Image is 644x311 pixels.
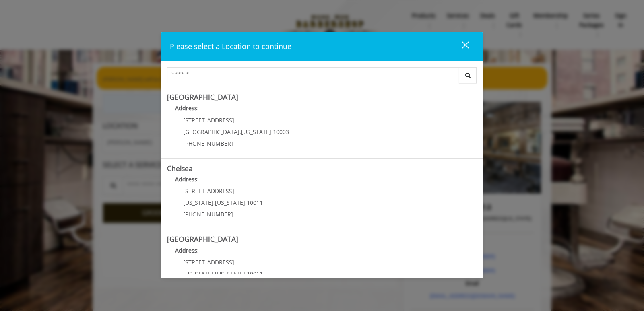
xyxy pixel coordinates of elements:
span: 10011 [247,270,263,278]
span: [STREET_ADDRESS] [183,116,234,124]
span: [US_STATE] [183,270,213,278]
span: [US_STATE] [183,199,213,206]
span: [GEOGRAPHIC_DATA] [183,128,239,136]
b: [GEOGRAPHIC_DATA] [167,234,238,244]
span: , [245,270,247,278]
span: [US_STATE] [215,199,245,206]
span: [PHONE_NUMBER] [183,140,233,147]
div: close dialog [452,41,469,53]
span: Please select a Location to continue [170,41,291,51]
span: [STREET_ADDRESS] [183,258,234,266]
span: [US_STATE] [241,128,271,136]
span: [PHONE_NUMBER] [183,210,233,218]
b: Address: [175,175,199,183]
span: , [239,128,241,136]
span: 10011 [247,199,263,206]
span: , [213,199,215,206]
input: Search Center [167,67,459,83]
span: [STREET_ADDRESS] [183,187,234,195]
span: , [213,270,215,278]
span: [US_STATE] [215,270,245,278]
b: Address: [175,104,199,112]
b: Address: [175,247,199,254]
div: Center Select [167,67,477,87]
i: Search button [463,72,473,78]
span: 10003 [273,128,289,136]
b: Chelsea [167,163,193,173]
button: close dialog [447,38,474,55]
b: [GEOGRAPHIC_DATA] [167,92,238,102]
span: , [271,128,273,136]
span: , [245,199,247,206]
